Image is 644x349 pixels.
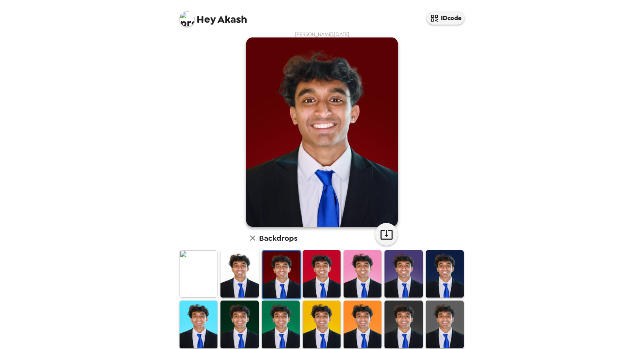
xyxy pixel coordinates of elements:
span: [PERSON_NAME] , [DATE] [295,31,349,37]
h6: Backdrops [259,232,297,244]
button: IDcode [427,11,464,25]
span: Hey [197,12,216,26]
img: Original [180,250,217,298]
span: Akash [180,8,247,25]
img: user [246,37,398,227]
img: profile pic [180,11,195,26]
